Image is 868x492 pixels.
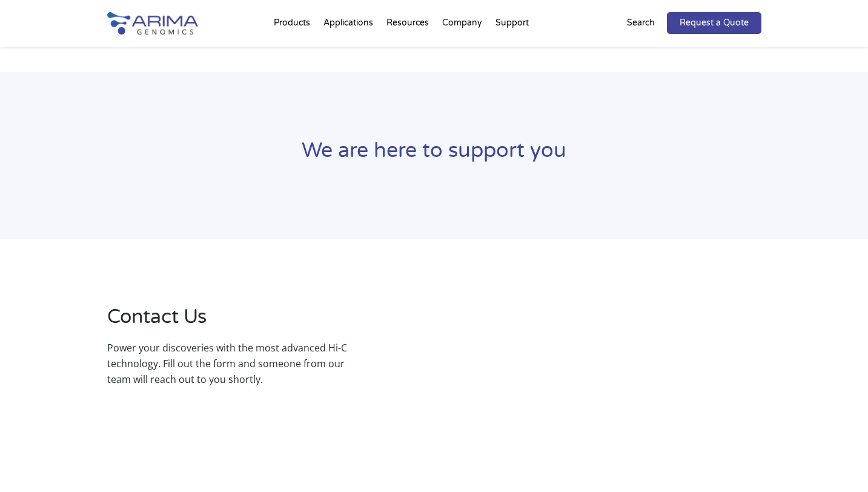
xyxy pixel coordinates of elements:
img: Arima-Genomics-logo [107,12,198,35]
h2: Contact Us [107,304,347,340]
h1: We are here to support you [107,137,761,174]
p: Search [627,15,655,31]
a: Request a Quote [667,12,761,34]
p: Power your discoveries with the most advanced Hi-C technology. Fill out the form and someone from... [107,340,347,387]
